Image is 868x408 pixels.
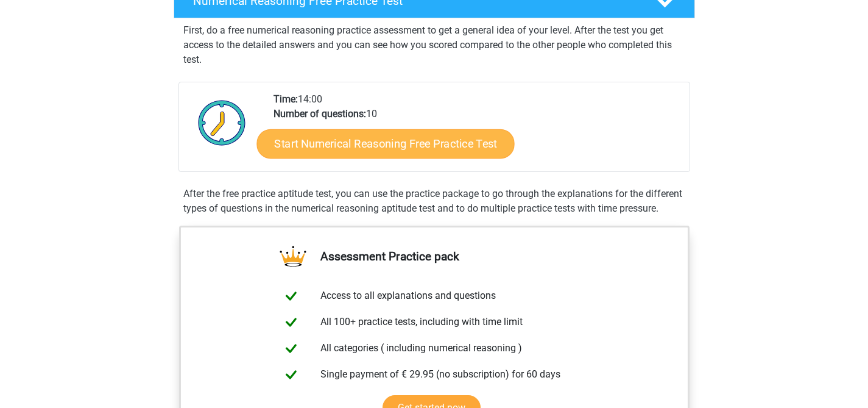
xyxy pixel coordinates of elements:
[256,129,514,158] a: Start Numerical Reasoning Free Practice Test
[183,23,685,67] p: First, do a free numerical reasoning practice assessment to get a general idea of your level. Aft...
[264,92,689,171] div: 14:00 10
[273,108,366,120] b: Number of questions:
[191,92,253,153] img: Clock
[273,93,298,105] b: Time:
[178,187,690,216] div: After the free practice aptitude test, you can use the practice package to go through the explana...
